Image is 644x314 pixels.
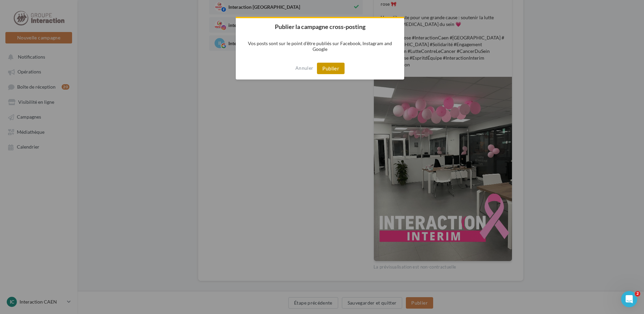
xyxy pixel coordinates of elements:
button: Annuler [295,63,313,73]
iframe: Intercom live chat [621,291,637,307]
span: 2 [635,291,640,296]
button: Publier [317,63,345,74]
h2: Publier la campagne cross-posting [236,18,404,35]
p: Vos posts sont sur le point d'être publiés sur Facebook, Instagram and Google [236,35,404,57]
